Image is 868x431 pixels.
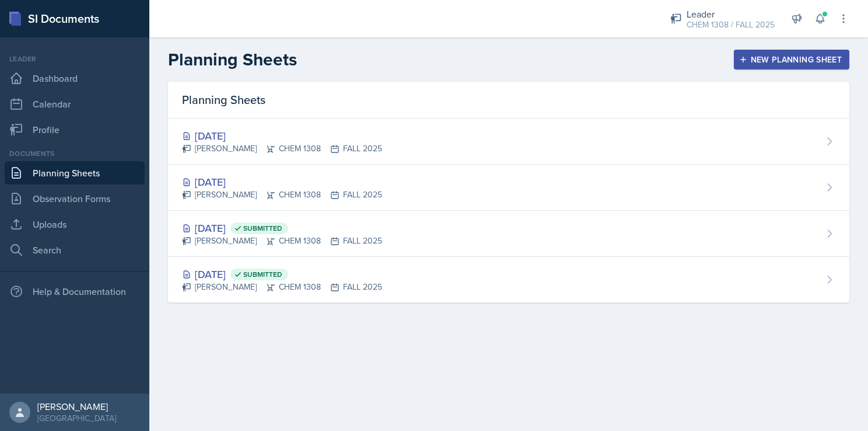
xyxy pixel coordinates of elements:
a: [DATE] Submitted [PERSON_NAME]CHEM 1308FALL 2025 [168,211,849,257]
a: Uploads [5,213,145,236]
a: Search [5,238,145,262]
div: [DATE] [182,266,382,282]
div: [PERSON_NAME] CHEM 1308 FALL 2025 [182,281,382,293]
div: [PERSON_NAME] [37,401,116,412]
a: Observation Forms [5,187,145,210]
a: Planning Sheets [5,161,145,185]
div: Leader [5,54,145,64]
div: [PERSON_NAME] CHEM 1308 FALL 2025 [182,189,382,201]
div: [PERSON_NAME] CHEM 1308 FALL 2025 [182,235,382,247]
span: Submitted [243,270,282,279]
button: New Planning Sheet [734,50,849,69]
div: Help & Documentation [5,280,145,303]
div: New Planning Sheet [741,55,842,64]
div: Planning Sheets [168,82,849,119]
a: Dashboard [5,67,145,90]
div: [PERSON_NAME] CHEM 1308 FALL 2025 [182,142,382,155]
div: Leader [687,7,775,21]
div: [DATE] [182,174,382,190]
div: Documents [5,148,145,159]
a: [DATE] [PERSON_NAME]CHEM 1308FALL 2025 [168,165,849,211]
a: [DATE] [PERSON_NAME]CHEM 1308FALL 2025 [168,119,849,165]
div: [DATE] [182,128,382,144]
div: [GEOGRAPHIC_DATA] [37,412,116,424]
span: Submitted [243,224,282,233]
div: [DATE] [182,220,382,236]
a: Profile [5,118,145,141]
a: [DATE] Submitted [PERSON_NAME]CHEM 1308FALL 2025 [168,257,849,303]
h2: Planning Sheets [168,49,297,70]
a: Calendar [5,92,145,116]
div: CHEM 1308 / FALL 2025 [687,19,775,31]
